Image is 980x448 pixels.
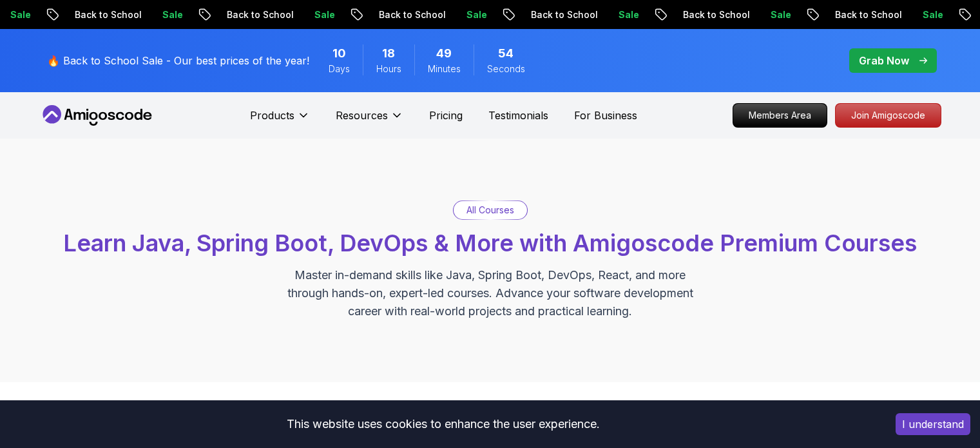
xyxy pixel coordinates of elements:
[250,108,310,133] button: Products
[332,44,346,63] span: 10 Days
[436,44,452,63] span: 49 Minutes
[487,63,525,75] span: Seconds
[336,108,388,123] p: Resources
[149,8,191,21] p: Sale
[859,53,909,68] p: Grab Now
[836,104,941,127] p: Join Amigoscode
[10,410,876,438] div: This website uses cookies to enhance the user experience.
[733,103,827,128] a: Members Area
[896,413,970,435] button: Accept cookies
[835,103,941,128] a: Join Amigoscode
[366,8,454,21] p: Back to School
[47,53,309,68] p: 🔥 Back to School Sale - Our best prices of the year!
[466,204,514,217] p: All Courses
[498,44,514,63] span: 54 Seconds
[758,8,799,21] p: Sale
[428,63,461,75] span: Minutes
[574,108,637,123] a: For Business
[822,8,910,21] p: Back to School
[518,8,606,21] p: Back to School
[454,8,495,21] p: Sale
[274,266,707,320] p: Master in-demand skills like Java, Spring Boot, DevOps, React, and more through hands-on, expert-...
[910,8,951,21] p: Sale
[670,8,758,21] p: Back to School
[329,63,350,75] span: Days
[488,108,548,123] a: Testimonials
[302,8,343,21] p: Sale
[63,229,917,257] span: Learn Java, Spring Boot, DevOps & More with Amigoscode Premium Courses
[733,104,827,127] p: Members Area
[336,108,403,133] button: Resources
[382,44,395,63] span: 18 Hours
[429,108,463,123] a: Pricing
[606,8,647,21] p: Sale
[62,8,149,21] p: Back to School
[250,108,294,123] p: Products
[214,8,302,21] p: Back to School
[376,63,401,75] span: Hours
